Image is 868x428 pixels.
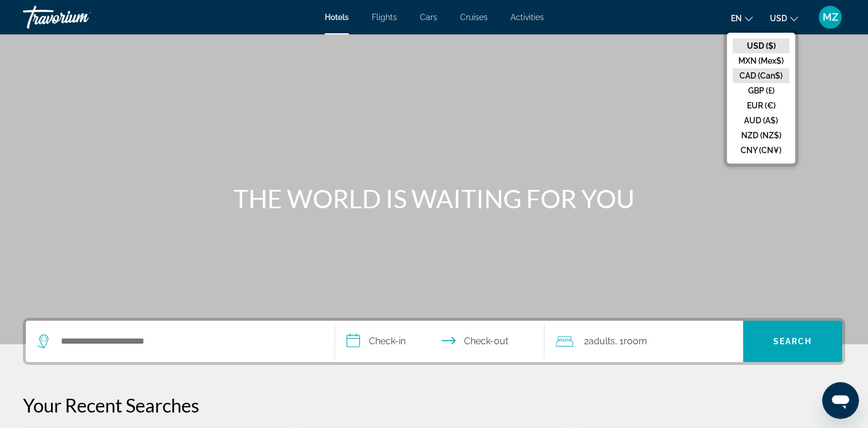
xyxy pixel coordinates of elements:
[420,13,437,22] a: Cars
[60,333,317,350] input: Search hotel destination
[335,321,545,362] button: Select check in and out date
[822,382,859,419] iframe: Button to launch messaging window
[26,321,842,362] div: Search widget
[770,10,798,26] button: Change currency
[544,321,743,362] button: Travelers: 2 adults, 0 children
[731,14,742,23] span: en
[733,38,789,53] button: USD ($)
[773,337,812,346] span: Search
[731,10,753,26] button: Change language
[733,128,789,143] button: NZD (NZ$)
[770,14,787,23] span: USD
[588,336,614,347] span: Adults
[325,13,349,22] a: Hotels
[583,333,614,349] span: 2
[614,333,647,349] span: , 1
[511,13,544,22] a: Activities
[733,53,789,68] button: MXN (Mex$)
[460,13,488,22] a: Cruises
[823,11,838,23] span: MZ
[23,2,138,32] a: Travorium
[733,68,789,83] button: CAD (Can$)
[23,394,845,417] p: Your Recent Searches
[372,13,397,22] a: Flights
[623,336,647,347] span: Room
[219,184,649,213] h1: THE WORLD IS WAITING FOR YOU
[733,83,789,98] button: GBP (£)
[733,143,789,158] button: CNY (CN¥)
[743,321,842,362] button: Search
[733,113,789,128] button: AUD (A$)
[733,98,789,113] button: EUR (€)
[815,5,845,29] button: User Menu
